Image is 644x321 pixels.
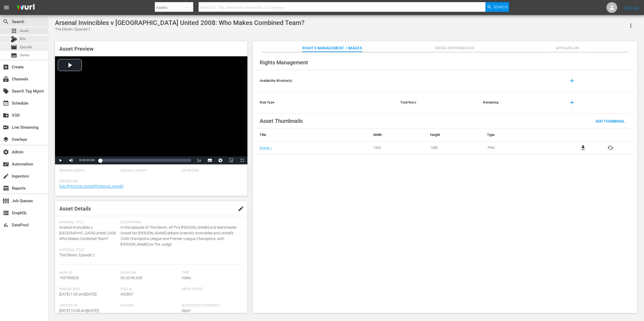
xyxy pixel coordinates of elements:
span: Appears On [547,45,588,51]
span: Type [182,271,240,275]
span: Automation [3,161,9,167]
th: Title [255,128,369,141]
span: menu [3,4,10,11]
span: The Eleven: Episode 2 [59,253,95,257]
div: Bits [11,36,17,42]
span: 00:20:49.428 [120,276,142,280]
th: Rule Type [255,92,396,113]
span: VOD [3,112,9,119]
span: Suggested Categories [182,304,240,308]
span: 432807 [120,292,133,296]
button: Subtitles [204,156,215,164]
span: Search [493,2,508,12]
button: Picture-in-Picture [226,156,237,164]
span: Create [3,64,9,70]
span: Rights Management [260,59,308,66]
span: Episode [20,45,32,50]
a: Image 1 [259,146,272,150]
span: Video [182,276,191,280]
button: Jump To Time [215,156,226,164]
span: Live Streaming [3,124,9,131]
td: 1080 [426,141,483,154]
a: [URL][PERSON_NAME][DOMAIN_NAME] [59,184,123,189]
td: .PNG [483,141,559,154]
span: Asset Details [59,205,91,212]
th: Total Runs [396,92,479,113]
div: Video Player [55,56,247,164]
button: Search [485,2,509,12]
span: Episode [11,44,17,50]
span: Media Information [435,45,475,51]
span: Admin [3,149,9,155]
span: Author [120,304,179,308]
td: 1920 [369,141,426,154]
th: Height [426,128,483,141]
button: Playback Rate [194,156,204,164]
button: edit [235,202,247,215]
div: The Eleven: Episode 2 [55,27,305,32]
span: Job Queues [3,198,9,204]
span: Feed ID [120,287,179,292]
span: Media Credit [182,287,240,292]
span: Asset [11,28,17,34]
span: Series [20,53,30,58]
span: Duration [120,271,179,275]
span: [DATE] 10:08 am ( [DATE] ) [59,308,99,313]
span: Ingestion [3,173,9,179]
button: add [566,74,579,87]
span: Internal Title: [59,220,118,225]
a: file_download [580,145,586,151]
button: Mute [66,156,76,164]
button: Add Thumbnail [591,116,629,126]
span: Original Width [59,169,118,173]
span: 193789828 [59,276,79,280]
button: Play [55,156,66,164]
button: cached [607,145,614,151]
th: Remaining [479,92,561,113]
th: Width [369,128,426,141]
div: Progress Bar [100,159,191,162]
span: Search [3,19,9,25]
span: Schedule [3,100,9,106]
span: add [569,78,575,84]
span: Sport [182,308,191,313]
span: Search Tag Mgmt [3,88,9,94]
span: Wurl Id [59,271,118,275]
span: DataPool [3,222,9,228]
span: Overlays [3,136,9,143]
img: ans4CAIJ8jUAAAAAAAAAAAAAAAAAAAAAAAAgQb4GAAAAAAAAAAAAAAAAAAAAAAAAJMjXAAAAAAAAAAAAAAAAAAAAAAAAgAT5G... [13,1,39,14]
span: add [569,99,575,106]
span: Asset Preview [59,46,94,52]
span: 00:00:00.000 [79,159,95,162]
span: edit [238,205,244,212]
span: Reports [3,185,9,191]
span: Series [11,52,17,59]
span: Created At [59,304,118,308]
div: Arsenal Invincibles v [GEOGRAPHIC_DATA] United 2008: Who Makes Combined Team? [55,19,305,27]
span: Description: [120,220,240,225]
span: Original Height [120,169,179,173]
span: Bits [20,36,26,42]
th: Availability Window(s) [255,70,396,92]
span: Asset [20,28,29,34]
span: [DATE] 1:00 am ( [DATE] ) [59,292,97,296]
span: Publish Date [59,287,118,292]
span: Rights Management / Images [302,45,362,51]
button: add [566,96,579,109]
span: Add Thumbnail [591,119,629,123]
span: In this episode of The Eleven, AFTV's [PERSON_NAME] and Manchester United fan [PERSON_NAME] debat... [120,225,240,247]
a: Sign Out [625,5,639,10]
span: GraphQL [3,210,9,216]
span: Channels [3,76,9,82]
th: Type [483,128,559,141]
span: Asset Thumbnails [260,118,303,124]
span: Arsenal Invincibles v [GEOGRAPHIC_DATA] United 2008: Who Makes Combined Team? [59,225,116,241]
span: Source Url [59,179,240,184]
button: Fullscreen [237,156,247,164]
span: External Title: [59,248,118,252]
span: Definition [182,169,240,173]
